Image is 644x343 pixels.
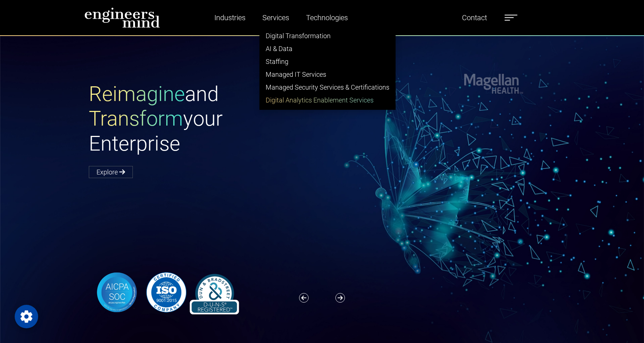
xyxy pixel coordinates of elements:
[259,9,292,26] a: Services
[89,166,133,178] a: Explore
[84,7,160,28] img: logo
[260,81,395,94] a: Managed Security Services & Certifications
[303,9,351,26] a: Technologies
[89,270,243,314] img: banner-logo
[260,94,395,106] a: Digital Analytics Enablement Services
[260,68,395,81] a: Managed IT Services
[89,82,185,106] span: Reimagine
[89,106,183,131] span: Transform
[459,9,490,26] a: Contact
[211,9,248,26] a: Industries
[89,82,322,156] h1: and your Enterprise
[260,55,395,68] a: Staffing
[260,29,395,42] a: Digital Transformation
[260,42,395,55] a: AI & Data
[259,26,396,110] ul: Industries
